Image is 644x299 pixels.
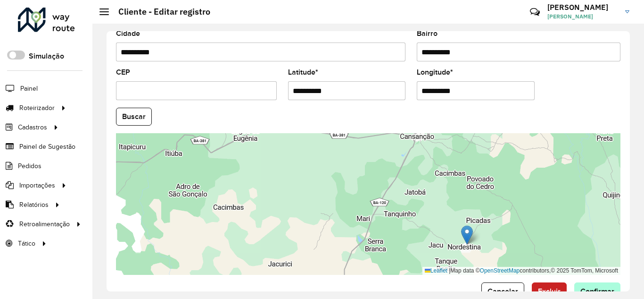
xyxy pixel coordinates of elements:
[116,108,152,126] button: Buscar
[525,2,545,22] a: Contato Rápido
[19,200,49,210] span: Relatórios
[449,267,450,274] span: |
[547,12,618,21] span: [PERSON_NAME]
[18,161,41,171] span: Pedidos
[29,51,64,62] label: Simulação
[19,219,70,229] span: Retroalimentação
[19,103,55,113] span: Roteirizador
[18,122,47,132] span: Cadastros
[487,287,518,295] span: Cancelar
[417,28,438,39] label: Bairro
[547,3,618,12] h3: [PERSON_NAME]
[19,180,55,190] span: Importações
[538,287,561,295] span: Excluir
[580,287,614,295] span: Confirmar
[480,267,520,274] a: OpenStreetMap
[19,142,75,152] span: Painel de Sugestão
[116,67,130,78] label: CEP
[20,84,38,94] span: Painel
[417,67,453,78] label: Longitude
[288,67,318,78] label: Latitude
[422,267,620,275] div: Map data © contributors,© 2025 TomTom, Microsoft
[461,225,473,245] img: Marker
[109,7,210,17] h2: Cliente - Editar registro
[116,28,140,39] label: Cidade
[18,239,35,248] span: Tático
[425,267,447,274] a: Leaflet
